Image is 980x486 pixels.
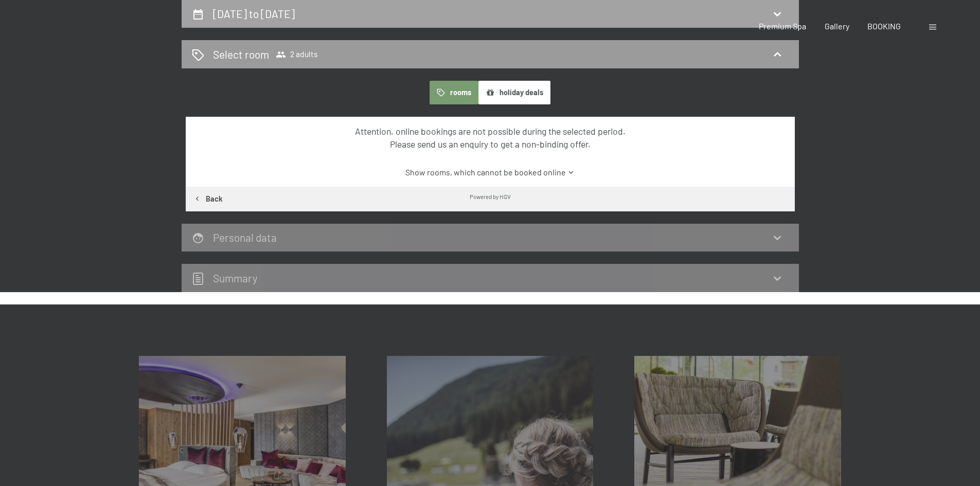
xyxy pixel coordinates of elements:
[478,81,550,104] button: holiday deals
[759,21,806,31] a: Premium Spa
[276,49,318,60] span: 2 adults
[204,125,776,150] div: Attention, online bookings are not possible during the selected period. Please send us an enquiry...
[204,167,776,178] a: Show rooms, which cannot be booked online
[213,7,295,20] h2: [DATE] to [DATE]
[867,21,901,31] a: BOOKING
[430,81,478,104] button: rooms
[213,47,269,62] h2: Select room
[213,272,258,284] h2: Summary
[470,192,511,201] div: Powered by HGV
[213,231,277,244] h2: Personal data
[825,21,849,31] a: Gallery
[186,187,230,211] button: Back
